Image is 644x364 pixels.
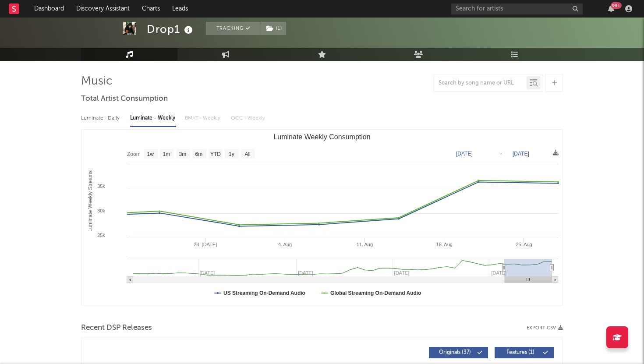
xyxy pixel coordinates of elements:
text: Luminate Weekly Streams [87,170,93,232]
text: 4. Aug [278,242,292,247]
text: 3m [179,151,187,157]
text: All [244,151,250,157]
input: Search by song name or URL [434,80,527,87]
text: 28. [DATE] [194,242,217,247]
div: Luminate - Weekly [130,111,176,126]
text: 18. Aug [436,242,453,247]
text: 1w [147,151,154,157]
text: Global Streaming On-Demand Audio [330,290,421,296]
text: Zoom [127,151,141,157]
text: 6m [195,151,203,157]
text: 1y [229,151,234,157]
text: [DATE] [456,151,473,157]
button: 99+ [608,5,614,12]
text: YTD [210,151,221,157]
div: Luminate - Daily [81,111,121,126]
text: [DATE] [513,151,529,157]
input: Search for artists [451,4,583,14]
text: → [498,151,503,157]
button: Originals(37) [429,347,488,358]
button: Export CSV [527,325,563,331]
span: ( 1 ) [261,22,287,35]
span: Originals ( 37 ) [435,350,475,355]
text: Luminate Weekly Consumption [273,133,370,141]
span: Recent DSP Releases [81,323,152,333]
svg: Luminate Weekly Consumption [81,130,563,305]
text: US Streaming On-Demand Audio [223,290,305,296]
text: 25. Aug [516,242,532,247]
text: 1m [163,151,170,157]
span: Total Artist Consumption [81,94,168,104]
div: 99 + [611,2,622,9]
text: 35k [97,184,105,189]
button: (1) [261,22,286,35]
button: Features(1) [495,347,554,358]
text: 30k [97,208,105,213]
span: Features ( 1 ) [500,350,541,355]
text: 11. Aug [357,242,373,247]
text: 25k [97,233,105,238]
div: Drop1 [147,22,195,36]
button: Tracking [206,22,261,35]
